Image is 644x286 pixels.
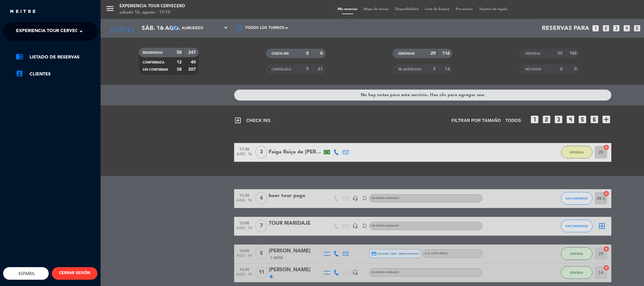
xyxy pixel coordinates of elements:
[16,53,23,60] i: chrome_reader_mode
[16,53,97,61] a: chrome_reader_modeListado de Reservas
[16,70,97,78] a: account_boxClientes
[9,9,36,14] img: MEITRE
[17,271,35,276] span: Español
[16,25,88,38] span: Experiencia Tour Cervecero
[16,70,23,77] i: account_box
[52,267,97,280] button: CERRAR SESIÓN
